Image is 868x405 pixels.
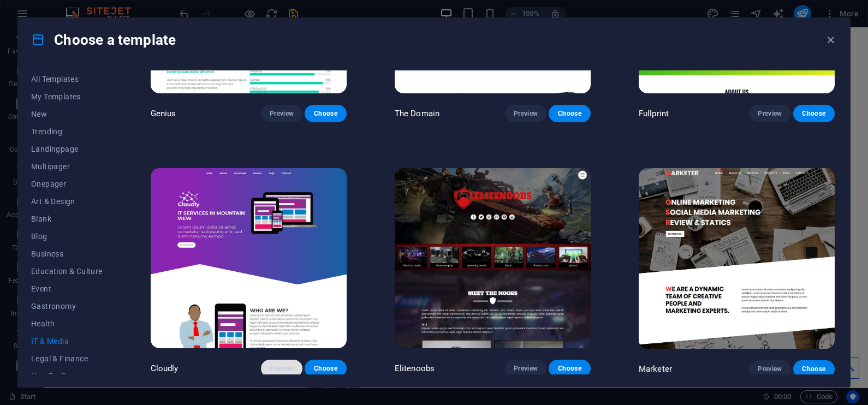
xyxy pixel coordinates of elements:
button: Health [31,315,103,332]
img: Cloudly [151,168,347,349]
span: Gastronomy [31,302,103,311]
button: Preview [505,105,546,122]
button: Preview [505,360,546,377]
button: Multipager [31,158,103,175]
span: Choose [557,109,581,118]
span: Choose [802,365,826,373]
button: Choose [305,360,346,377]
span: Event [31,284,103,293]
button: Preview [749,360,790,378]
button: Onepager [31,175,103,193]
button: Choose [549,360,590,377]
span: Trending [31,127,103,136]
span: Preview [758,365,782,373]
button: Business [31,245,103,263]
p: Fullprint [639,108,669,119]
button: Education & Culture [31,263,103,280]
button: Event [31,280,103,297]
button: My Templates [31,88,103,105]
img: Elitenoobs [395,168,591,349]
span: Preview [514,364,538,373]
button: Choose [793,105,835,122]
button: New [31,105,103,123]
button: Blank [31,210,103,228]
span: Choose [802,109,826,118]
button: Preview [749,105,790,122]
button: IT & Media [31,332,103,350]
span: Choose [313,364,337,373]
span: Onepager [31,180,103,188]
button: Choose [305,105,346,122]
span: Choose [313,109,337,118]
span: Choose [557,364,581,373]
button: Choose [793,360,835,378]
p: Elitenoobs [395,363,435,374]
span: Art & Design [31,197,103,206]
span: Preview [514,109,538,118]
button: Blog [31,228,103,245]
span: Non-Profit [31,372,103,380]
button: All Templates [31,70,103,88]
span: Landingpage [31,145,103,153]
p: Cloudly [151,363,179,374]
p: The Domain [395,108,439,119]
button: Preview [261,105,302,122]
button: Trending [31,123,103,140]
img: Marketer [639,168,835,349]
button: Non-Profit [31,367,103,385]
span: Preview [758,109,782,118]
span: Health [31,319,103,328]
span: Education & Culture [31,267,103,276]
p: Marketer [639,364,672,374]
span: Preview [270,364,294,373]
span: Blog [31,232,103,241]
span: New [31,110,103,118]
span: Multipager [31,162,103,171]
span: IT & Media [31,337,103,346]
h4: Choose a template [31,31,176,49]
button: Art & Design [31,193,103,210]
span: Business [31,249,103,258]
span: Preview [270,109,294,118]
button: Landingpage [31,140,103,158]
button: Gastronomy [31,297,103,315]
button: Preview [261,360,302,377]
p: Genius [151,108,176,119]
span: Legal & Finance [31,354,103,363]
button: Legal & Finance [31,350,103,367]
span: Blank [31,215,103,223]
button: Choose [549,105,590,122]
span: All Templates [31,75,103,84]
span: My Templates [31,92,103,101]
